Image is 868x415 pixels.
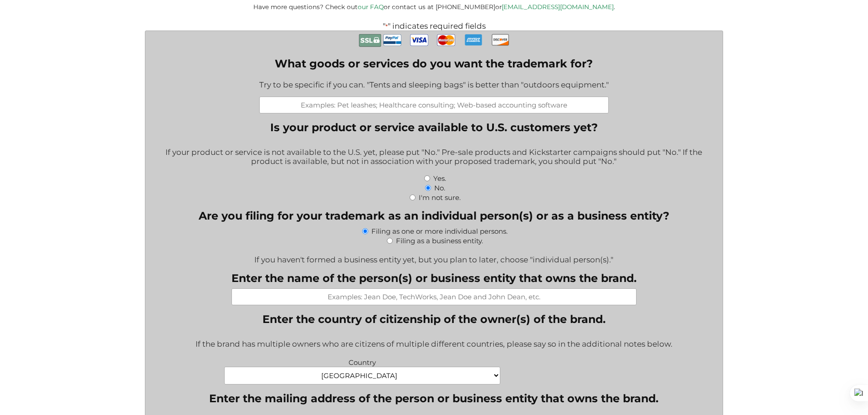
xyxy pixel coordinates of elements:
label: Filing as a business entity. [396,236,483,245]
img: MasterCard [437,31,455,49]
input: Examples: Jean Doe, TechWorks, Jean Doe and John Dean, etc. [231,288,637,305]
label: Filing as one or more individual persons. [371,227,508,236]
img: PayPal [383,31,401,49]
a: our FAQ [358,3,384,10]
label: Enter the name of the person(s) or business entity that owns the brand. [231,272,637,285]
input: Examples: Pet leashes; Healthcare consulting; Web-based accounting software [259,97,609,113]
legend: Enter the country of citizenship of the owner(s) of the brand. [262,313,606,326]
div: If your product or service is not available to the U.S. yet, please put "No." Pre-sale products a... [152,142,716,173]
img: Secure Payment with SSL [359,31,381,50]
legend: Enter the mailing address of the person or business entity that owns the brand. [209,392,658,405]
legend: Are you filing for your trademark as an individual person(s) or as a business entity? [199,209,669,222]
img: Discover [491,31,509,48]
label: Country [224,356,500,367]
img: Visa [410,31,428,49]
label: Yes. [433,174,446,183]
div: If the brand has multiple owners who are citizens of multiple different countries, please say so ... [152,333,716,356]
legend: Is your product or service available to U.S. customers yet? [270,121,598,134]
div: If you haven't formed a business entity yet, but you plan to later, choose "individual person(s)." [152,249,716,264]
label: No. [434,184,445,192]
p: " " indicates required fields [113,21,755,31]
img: AmEx [464,31,483,49]
a: [EMAIL_ADDRESS][DOMAIN_NAME] [502,3,614,10]
label: What goods or services do you want the trademark for? [259,57,609,70]
div: Try to be specific if you can. "Tents and sleeping bags" is better than "outdoors equipment." [259,74,609,97]
small: Have more questions? Check out or contact us at [PHONE_NUMBER] or . [253,3,615,10]
label: I'm not sure. [419,193,461,202]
